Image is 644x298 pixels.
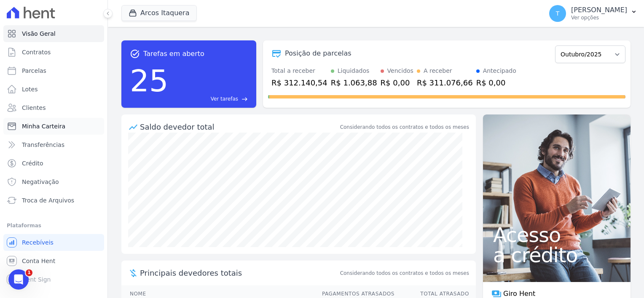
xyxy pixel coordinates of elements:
p: Ver opções [571,14,627,21]
div: Plataformas [7,221,101,231]
div: R$ 0,00 [476,77,516,88]
div: Posição de parcelas [285,48,352,59]
a: Visão Geral [3,25,104,42]
span: T [556,11,560,16]
a: Recebíveis [3,234,104,251]
p: [PERSON_NAME] [571,6,627,14]
span: Transferências [22,141,64,149]
div: R$ 0,00 [381,77,413,88]
div: Antecipado [483,67,516,75]
span: east [241,96,248,102]
span: Visão Geral [22,29,56,38]
div: R$ 312.140,54 [271,77,327,88]
a: Crédito [3,155,104,172]
a: Minha Carteira [3,118,104,135]
span: Principais devedores totais [140,267,338,279]
div: Liquidados [338,67,370,75]
span: Crédito [22,159,43,168]
span: Recebíveis [22,238,54,247]
span: task_alt [130,49,140,59]
div: R$ 311.076,66 [417,77,473,88]
div: Saldo devedor total [140,121,338,133]
span: Lotes [22,85,38,93]
span: Conta Hent [22,257,55,265]
div: 25 [130,59,169,103]
div: A receber [424,67,452,75]
div: Considerando todos os contratos e todos os meses [340,123,469,131]
div: Vencidos [387,67,413,75]
button: Arcos Itaquera [121,5,197,21]
span: Considerando todos os contratos e todos os meses [340,269,469,277]
div: R$ 1.063,88 [331,77,377,88]
span: Negativação [22,178,59,186]
span: Tarefas em aberto [143,49,204,59]
span: Parcelas [22,67,46,75]
a: Troca de Arquivos [3,192,104,209]
span: Troca de Arquivos [22,196,74,205]
button: T [PERSON_NAME] Ver opções [542,2,644,25]
a: Transferências [3,136,104,153]
a: Negativação [3,173,104,190]
span: Contratos [22,48,51,56]
span: 1 [26,269,32,276]
span: Acesso [493,225,620,245]
a: Contratos [3,44,104,61]
span: a crédito [493,245,620,265]
a: Clientes [3,99,104,116]
span: Minha Carteira [22,122,65,130]
a: Ver tarefas east [172,95,248,103]
a: Conta Hent [3,253,104,269]
span: Clientes [22,104,46,112]
span: Ver tarefas [211,95,238,103]
iframe: Intercom live chat [8,269,29,290]
div: Total a receber [271,67,327,75]
a: Parcelas [3,62,104,79]
a: Lotes [3,81,104,98]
